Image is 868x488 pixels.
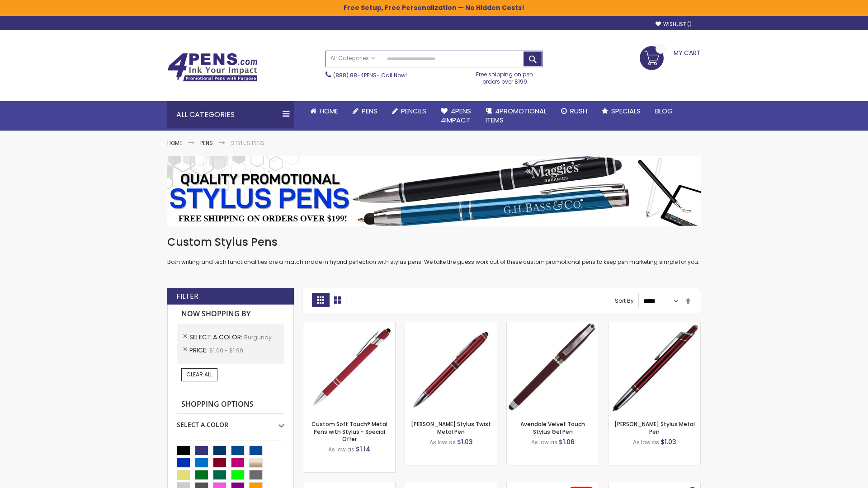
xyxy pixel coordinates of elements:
a: Rush [554,101,594,121]
a: Pens [345,101,385,121]
a: Specials [594,101,648,121]
span: Pens [362,106,377,116]
span: As low as [633,438,659,446]
span: Specials [611,106,641,116]
a: Avendale Velvet Touch Stylus Gel Pen-Burgundy [507,322,599,329]
img: Olson Stylus Metal Pen-Burgundy [609,322,700,414]
a: Pencils [385,101,434,121]
span: As low as [328,446,354,453]
a: Avendale Velvet Touch Stylus Gel Pen [520,420,585,435]
a: All Categories [326,51,380,66]
span: Select A Color [189,333,244,342]
span: $1.03 [660,437,676,446]
a: 4Pens4impact [434,101,478,131]
a: Clear All [181,368,217,381]
span: Home [320,106,338,116]
span: Rush [570,106,587,116]
span: Price [189,346,209,355]
span: Pencils [401,106,426,116]
span: - Call Now! [333,71,407,79]
span: $1.06 [559,437,575,446]
img: Colter Stylus Twist Metal Pen-Burgundy [405,322,497,414]
label: Sort By [615,297,634,305]
a: Blog [648,101,680,121]
a: Home [303,101,345,121]
a: Wishlist [656,21,692,28]
strong: Now Shopping by [177,305,284,324]
a: (888) 88-4PENS [333,71,377,79]
a: Custom Soft Touch® Metal Pens with Stylus-Burgundy [303,322,395,329]
span: As low as [429,438,456,446]
span: $1.00 - $1.99 [209,347,243,354]
strong: Grid [312,293,329,307]
div: Free shipping on pen orders over $199 [467,67,543,85]
strong: Filter [176,291,198,301]
a: Pens [200,139,213,147]
a: Colter Stylus Twist Metal Pen-Burgundy [405,322,497,329]
a: 4PROMOTIONALITEMS [478,101,554,131]
img: Stylus Pens [167,156,701,226]
strong: Shopping Options [177,395,284,414]
strong: Stylus Pens [231,139,264,147]
a: Home [167,139,182,147]
span: As low as [531,438,557,446]
span: All Categories [330,55,376,62]
img: Avendale Velvet Touch Stylus Gel Pen-Burgundy [507,322,599,414]
span: Blog [655,106,673,116]
img: Custom Soft Touch® Metal Pens with Stylus-Burgundy [303,322,395,414]
img: 4Pens Custom Pens and Promotional Products [167,53,258,82]
div: Select A Color [177,414,284,429]
span: 4PROMOTIONAL ITEMS [486,106,547,125]
span: Clear All [186,371,212,378]
span: $1.14 [356,445,370,454]
div: Both writing and tech functionalities are a match made in hybrid perfection with stylus pens. We ... [167,235,701,266]
a: [PERSON_NAME] Stylus Twist Metal Pen [411,420,491,435]
a: Olson Stylus Metal Pen-Burgundy [609,322,700,329]
div: All Categories [167,101,294,128]
span: 4Pens 4impact [441,106,471,125]
a: [PERSON_NAME] Stylus Metal Pen [614,420,695,435]
a: Custom Soft Touch® Metal Pens with Stylus - Special Offer [311,420,387,442]
span: Burgundy [244,333,272,341]
span: $1.03 [457,437,473,446]
h1: Custom Stylus Pens [167,235,701,249]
